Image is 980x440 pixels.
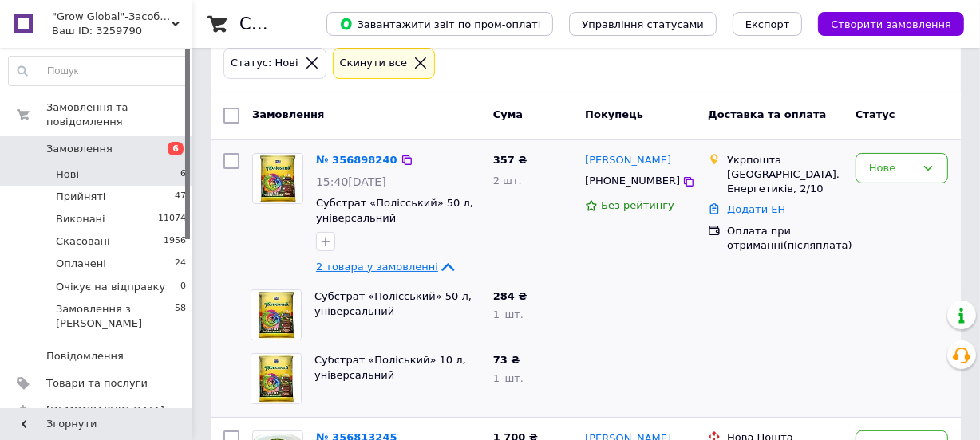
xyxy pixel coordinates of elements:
[56,167,79,182] span: Нові
[585,175,680,187] span: [PHONE_NUMBER]
[251,290,301,340] img: Фото товару
[158,212,186,226] span: 11074
[52,10,172,24] span: "Grow Global"-Засоби захисту рослин, добрива, насіння.
[569,12,717,36] button: Управління статусами
[316,175,386,188] span: 15:40[DATE]
[585,108,643,120] span: Покупець
[316,261,438,273] span: 2 товара у замовленні
[168,142,184,155] span: 6
[493,175,522,187] span: 2 шт.
[252,108,324,120] span: Замовлення
[46,349,124,363] span: Повідомлення
[46,376,148,391] span: Товари та послуги
[52,24,192,38] div: Ваш ID: 3259790
[316,154,397,166] a: № 356898240
[727,167,843,196] div: [GEOGRAPHIC_DATA]. Енергетиків, 2/10
[326,12,553,36] button: Завантажити звіт по пром-оплаті
[727,224,843,253] div: Оплата при отриманні(післяплата)
[316,261,457,273] a: 2 товара у замовленні
[314,290,472,317] a: Субстрат «Полісський» 50 л, універсальний
[227,55,302,72] div: Статус: Нові
[493,154,528,166] span: 357 ₴
[164,234,186,249] span: 1956
[180,280,186,294] span: 0
[831,18,951,30] span: Створити замовлення
[46,100,192,129] span: Замовлення та повідомлення
[56,280,165,294] span: Очікує на відправку
[818,12,964,36] button: Створити замовлення
[856,108,895,120] span: Статус
[493,308,524,320] span: 1 шт.
[339,17,540,31] span: Завантажити звіт по пром-оплаті
[493,354,520,366] span: 73 ₴
[708,108,826,120] span: Доставка та оплата
[585,153,671,168] a: [PERSON_NAME]
[56,234,110,249] span: Скасовані
[252,153,303,204] a: Фото товару
[9,57,187,85] input: Пошук
[253,154,302,203] img: Фото товару
[180,167,186,182] span: 6
[175,302,186,331] span: 58
[251,354,301,403] img: Фото товару
[56,257,106,271] span: Оплачені
[314,354,466,381] a: Субстрат «Поліський» 10 л, універсальний
[239,14,401,33] h1: Список замовлень
[316,197,473,224] a: Субстрат «Полісський» 50 л, універсальний
[337,55,411,72] div: Cкинути все
[493,372,524,384] span: 1 шт.
[869,160,915,177] div: Нове
[46,403,164,418] span: [DEMOGRAPHIC_DATA]
[56,302,175,331] span: Замовлення з [PERSON_NAME]
[727,153,843,167] div: Укрпошта
[601,199,674,211] span: Без рейтингу
[56,190,105,204] span: Прийняті
[745,18,790,30] span: Експорт
[582,18,704,30] span: Управління статусами
[493,108,523,120] span: Cума
[175,190,186,204] span: 47
[802,18,964,29] a: Створити замовлення
[727,203,785,215] a: Додати ЕН
[56,212,105,226] span: Виконані
[493,290,528,302] span: 284 ₴
[175,257,186,271] span: 24
[46,142,113,156] span: Замовлення
[733,12,803,36] button: Експорт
